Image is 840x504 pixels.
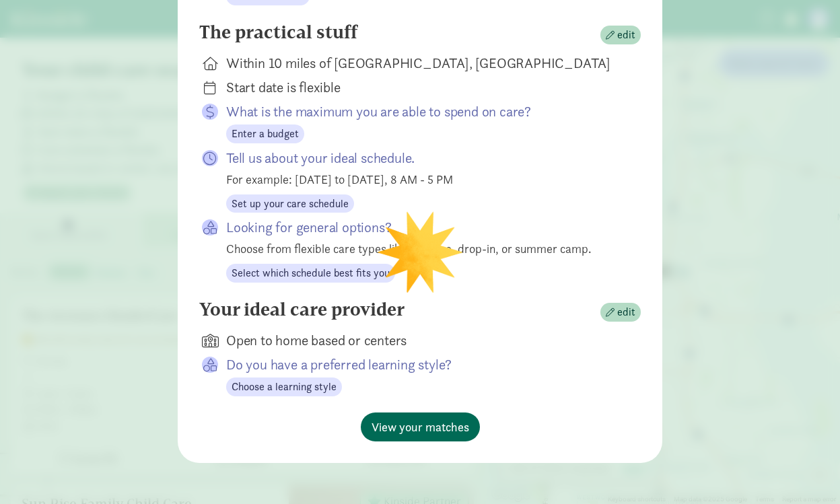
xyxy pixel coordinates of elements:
[372,418,469,436] span: View your matches
[232,265,390,281] span: Select which schedule best fits you
[226,78,619,97] div: Start date is flexible
[226,264,395,283] button: Select which schedule best fits you
[226,331,619,350] div: Open to home based or centers
[232,196,349,212] span: Set up your care schedule
[600,26,641,44] button: edit
[226,54,619,73] div: Within 10 miles of [GEOGRAPHIC_DATA], [GEOGRAPHIC_DATA]
[361,412,480,441] button: View your matches
[226,102,619,121] p: What is the maximum you are able to spend on care?
[232,379,337,395] span: Choose a learning style
[226,194,354,213] button: Set up your care schedule
[617,304,635,320] span: edit
[199,22,357,43] h4: The practical stuff
[226,149,619,168] p: Tell us about your ideal schedule.
[226,355,619,374] p: Do you have a preferred learning style?
[226,218,619,237] p: Looking for general options?
[226,240,619,258] div: Choose from flexible care types like full-time, drop-in, or summer camp.
[232,126,299,142] span: Enter a budget
[226,170,619,188] div: For example: [DATE] to [DATE], 8 AM - 5 PM
[226,377,342,396] button: Choose a learning style
[600,303,641,322] button: edit
[199,299,405,320] h4: Your ideal care provider
[617,27,635,43] span: edit
[226,124,304,143] button: Enter a budget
